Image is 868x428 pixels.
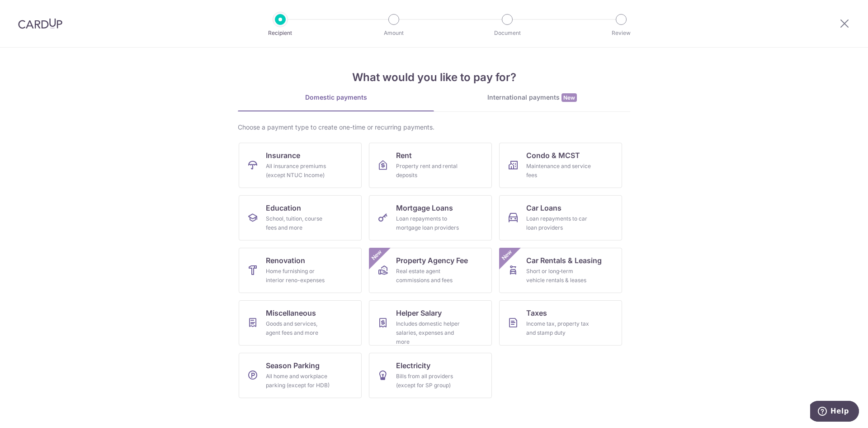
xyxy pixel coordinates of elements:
[369,248,492,293] a: Property Agency FeeReal estate agent commissions and feesNew
[266,214,331,232] div: School, tuition, course fees and more
[369,248,384,263] span: New
[396,308,442,318] span: Helper Salary
[247,29,314,38] p: Recipient
[18,18,62,29] img: CardUp
[238,69,630,86] h4: What would you like to pay for?
[20,6,39,14] span: Help
[526,202,561,213] span: Car Loans
[526,150,580,161] span: Condo & MCST
[239,248,362,293] a: RenovationHome furnishing or interior reno-expenses
[474,29,541,38] p: Document
[266,150,300,161] span: Insurance
[499,248,622,293] a: Car Rentals & LeasingShort or long‑term vehicle rentals & leasesNew
[526,308,547,318] span: Taxes
[239,300,362,346] a: MiscellaneousGoods and services, agent fees and more
[239,195,362,240] a: EducationSchool, tuition, course fees and more
[526,255,602,266] span: Car Rentals & Leasing
[499,300,622,346] a: TaxesIncome tax, property tax and stamp duty
[266,360,320,371] span: Season Parking
[266,319,331,337] div: Goods and services, agent fees and more
[396,319,461,346] div: Includes domestic helper salaries, expenses and more
[810,401,859,423] iframe: Opens a widget where you can find more information
[238,93,434,102] div: Domestic payments
[499,143,622,188] a: Condo & MCSTMaintenance and service fees
[526,162,591,180] div: Maintenance and service fees
[266,202,301,213] span: Education
[239,353,362,398] a: Season ParkingAll home and workplace parking (except for HDB)
[238,123,630,132] div: Choose a payment type to create one-time or recurring payments.
[526,267,591,285] div: Short or long‑term vehicle rentals & leases
[266,308,316,318] span: Miscellaneous
[396,360,430,371] span: Electricity
[526,214,591,232] div: Loan repayments to car loan providers
[369,300,492,346] a: Helper SalaryIncludes domestic helper salaries, expenses and more
[500,248,514,263] span: New
[396,214,461,232] div: Loan repayments to mortgage loan providers
[266,255,305,266] span: Renovation
[561,93,577,102] span: New
[369,143,492,188] a: RentProperty rent and rental deposits
[434,93,630,102] div: International payments
[588,29,655,38] p: Review
[396,372,461,390] div: Bills from all providers (except for SP group)
[239,143,362,188] a: InsuranceAll insurance premiums (except NTUC Income)
[499,195,622,240] a: Car LoansLoan repayments to car loan providers
[396,255,468,266] span: Property Agency Fee
[266,267,331,285] div: Home furnishing or interior reno-expenses
[266,372,331,390] div: All home and workplace parking (except for HDB)
[396,202,453,213] span: Mortgage Loans
[396,150,412,161] span: Rent
[396,267,461,285] div: Real estate agent commissions and fees
[369,195,492,240] a: Mortgage LoansLoan repayments to mortgage loan providers
[369,353,492,398] a: ElectricityBills from all providers (except for SP group)
[526,319,591,337] div: Income tax, property tax and stamp duty
[396,162,461,180] div: Property rent and rental deposits
[266,162,331,180] div: All insurance premiums (except NTUC Income)
[360,29,427,38] p: Amount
